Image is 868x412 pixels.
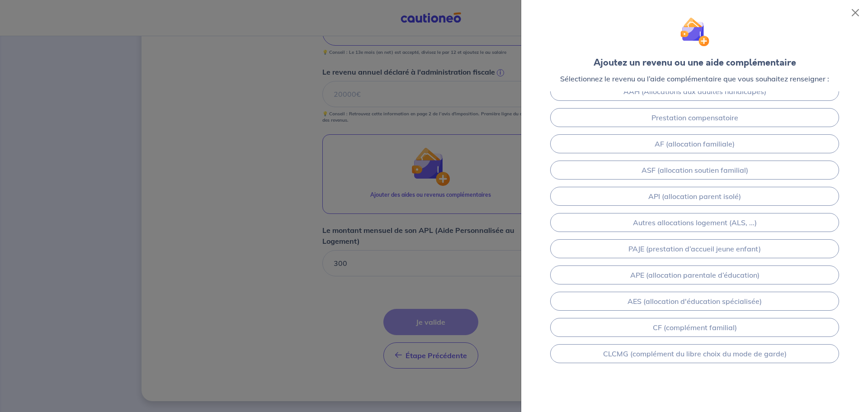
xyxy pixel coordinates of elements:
[550,239,839,258] a: PAJE (prestation d’accueil jeune enfant)
[594,56,796,70] div: Ajoutez un revenu ou une aide complémentaire
[680,17,709,47] img: illu_wallet.svg
[550,318,839,337] a: CF (complément familial)
[560,73,829,84] p: Sélectionnez le revenu ou l’aide complémentaire que vous souhaitez renseigner :
[550,82,839,101] a: AAH (Allocations aux adultes handicapés)
[550,292,839,311] a: AES (allocation d'éducation spécialisée)
[550,344,839,363] a: CLCMG (complément du libre choix du mode de garde)
[550,187,839,206] a: API (allocation parent isolé)
[550,161,839,180] a: ASF (allocation soutien familial)
[848,5,863,20] button: Close
[550,265,839,284] a: APE (allocation parentale d’éducation)
[550,108,839,127] a: Prestation compensatoire
[550,134,839,153] a: AF (allocation familiale)
[550,213,839,232] a: Autres allocations logement (ALS, ...)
